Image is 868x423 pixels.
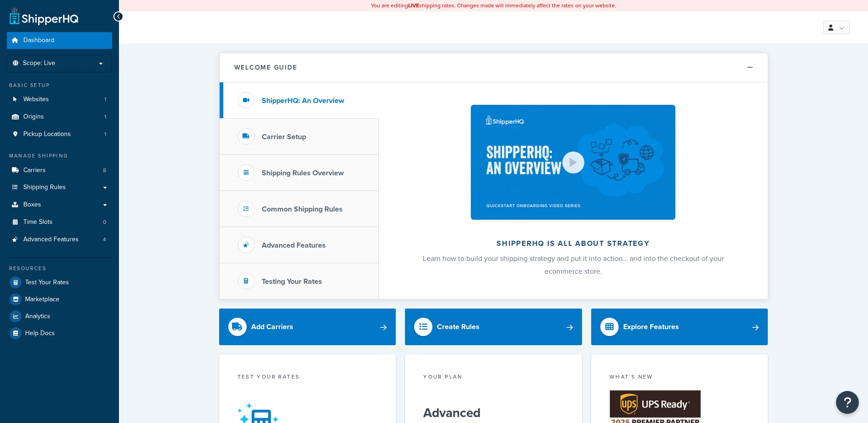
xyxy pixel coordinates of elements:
img: ShipperHQ is all about strategy [471,105,675,220]
span: Boxes [23,201,41,209]
a: Time Slots0 [7,214,112,231]
a: Boxes [7,196,112,213]
a: Create Rules [405,309,582,345]
a: Test Your Rates [7,274,112,291]
li: Pickup Locations [7,126,112,143]
h3: Shipping Rules Overview [262,169,344,177]
a: Add Carriers [219,309,396,345]
div: Basic Setup [7,81,112,89]
h2: Welcome Guide [234,64,297,71]
div: Explore Features [623,320,679,333]
span: Scope: Live [23,60,55,67]
a: Analytics [7,308,112,325]
button: Welcome Guide [220,53,768,82]
span: 1 [104,96,106,103]
span: 1 [104,113,106,121]
li: Carriers [7,162,112,179]
h3: ShipperHQ: An Overview [262,97,344,105]
div: Add Carriers [251,320,293,333]
span: Marketplace [25,296,59,304]
span: Advanced Features [23,236,79,244]
a: Advanced Features4 [7,231,112,248]
a: Origins1 [7,108,112,125]
a: Websites1 [7,91,112,108]
li: Origins [7,108,112,125]
a: Help Docs [7,325,112,342]
span: Learn how to build your shipping strategy and put it into action… and into the checkout of your e... [423,253,724,277]
span: 8 [103,167,106,174]
span: Help Docs [25,330,55,337]
h3: Common Shipping Rules [262,205,343,213]
li: Time Slots [7,214,112,231]
span: Origins [23,113,44,121]
li: Advanced Features [7,231,112,248]
span: 1 [104,130,106,138]
a: Shipping Rules [7,179,112,196]
b: LIVE [408,1,419,10]
button: Open Resource Center [836,391,859,414]
span: 0 [103,218,106,226]
h5: Advanced [423,406,564,420]
a: Pickup Locations1 [7,126,112,143]
h2: ShipperHQ is all about strategy [403,239,744,248]
span: Test Your Rates [25,279,69,287]
div: Create Rules [437,320,480,333]
span: Carriers [23,167,46,174]
a: Explore Features [591,309,768,345]
div: Test your rates [237,373,378,383]
h3: Advanced Features [262,241,326,249]
div: Manage Shipping [7,152,112,160]
div: What's New [609,373,750,383]
span: 4 [103,236,106,244]
a: Marketplace [7,291,112,308]
div: Your Plan [423,373,564,383]
span: Pickup Locations [23,130,71,138]
a: Carriers8 [7,162,112,179]
h3: Testing Your Rates [262,277,322,286]
li: Websites [7,91,112,108]
span: Websites [23,96,49,103]
span: Analytics [25,313,50,320]
h3: Carrier Setup [262,133,306,141]
span: Shipping Rules [23,184,66,191]
a: Dashboard [7,32,112,49]
span: Time Slots [23,218,53,226]
div: Resources [7,265,112,272]
span: Dashboard [23,37,54,44]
